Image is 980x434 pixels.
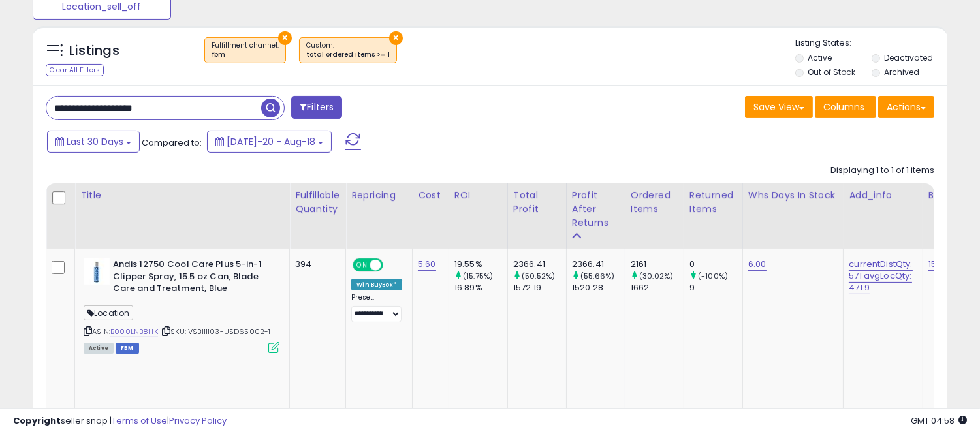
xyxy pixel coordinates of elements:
small: (15.75%) [463,271,493,281]
div: 1572.19 [513,282,566,294]
div: 9 [689,282,742,294]
a: B000LNB8HK [110,326,158,337]
div: Preset: [351,293,402,322]
a: 15.50 [928,258,949,271]
div: 0 [689,258,742,270]
button: Actions [878,96,934,118]
small: (-100%) [698,271,728,281]
button: [DATE]-20 - Aug-18 [207,131,332,153]
strong: Copyright [13,414,61,427]
span: ON [354,260,370,271]
span: Columns [823,101,864,114]
span: FBM [116,343,139,354]
a: 5.60 [418,258,436,271]
div: Win BuyBox * [351,279,402,290]
small: (30.02%) [639,271,673,281]
b: Andis 12750 Cool Care Plus 5-in-1 Clipper Spray, 15.5 oz Can, Blade Care and Treatment, Blue [113,258,272,298]
a: Terms of Use [112,414,167,427]
img: 31knFQVzvtL._SL40_.jpg [84,258,110,285]
div: Returned Items [689,189,737,216]
div: Profit After Returns [572,189,620,230]
div: 1520.28 [572,282,625,294]
small: (55.66%) [580,271,614,281]
a: Privacy Policy [169,414,227,427]
a: 6.00 [748,258,767,271]
div: Fulfillable Quantity [295,189,340,216]
div: ROI [454,189,502,202]
div: ASIN: [84,258,279,352]
h5: Listings [69,42,119,60]
div: Total Profit [513,189,561,216]
div: Cost [418,189,443,202]
small: (50.52%) [522,271,555,281]
label: Out of Stock [808,67,855,78]
span: [DATE]-20 - Aug-18 [227,135,315,148]
div: Displaying 1 to 1 of 1 items [830,164,934,177]
span: Fulfillment channel : [212,40,279,60]
a: currentDistQty: 571 avgLocQty: 471.9 [849,258,912,294]
span: Location [84,305,133,320]
button: Save View [745,96,813,118]
div: Whs days in stock [748,189,838,202]
label: Archived [884,67,919,78]
span: Compared to: [142,136,202,149]
div: 394 [295,258,336,270]
div: 2366.41 [572,258,625,270]
div: total ordered items >= 1 [306,50,390,59]
div: Add_info [849,189,917,202]
label: Deactivated [884,52,933,63]
button: × [278,31,292,45]
button: Last 30 Days [47,131,140,153]
div: 2366.41 [513,258,566,270]
span: Last 30 Days [67,135,123,148]
div: 19.55% [454,258,507,270]
th: CSV column name: cust_attr_1_whs days in stock [742,183,844,249]
p: Listing States: [795,37,947,50]
button: Columns [815,96,876,118]
label: Active [808,52,832,63]
span: | SKU: VSBI11103-USD65002-1 [160,326,271,337]
div: fbm [212,50,279,59]
span: 2025-09-18 04:58 GMT [911,414,967,427]
div: Clear All Filters [46,64,104,76]
div: Repricing [351,189,407,202]
span: Custom: [306,40,390,60]
span: OFF [381,260,402,271]
div: 1662 [631,282,684,294]
div: Ordered Items [631,189,678,216]
span: All listings currently available for purchase on Amazon [84,343,114,354]
div: 2161 [631,258,684,270]
button: Filters [291,96,342,119]
th: CSV column name: cust_attr_4_add_info [844,183,923,249]
button: × [389,31,403,45]
div: seller snap | | [13,415,227,427]
div: 16.89% [454,282,507,294]
div: Title [80,189,284,202]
